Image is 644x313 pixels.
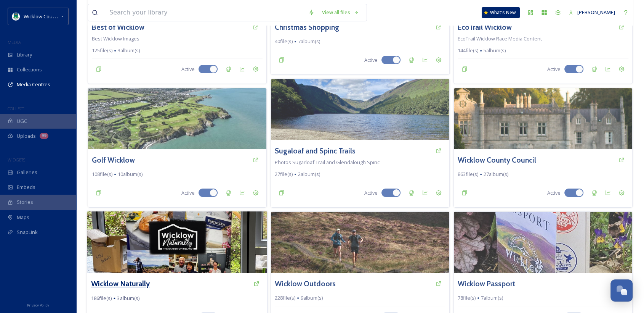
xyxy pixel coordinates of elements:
[565,5,619,20] a: [PERSON_NAME]
[91,295,112,302] span: 186 file(s)
[275,159,380,166] span: Photos Sugarloaf Trail and Glendalough Spinc
[87,211,268,273] img: -IMG_0797.jpeg
[271,212,449,273] img: d2e82c19-4129-4815-88df-4420f739d98e.jpg
[275,294,295,302] span: 228 file(s)
[8,39,21,45] span: MEDIA
[117,295,139,302] span: 3 album(s)
[298,38,320,45] span: 7 album(s)
[481,294,503,302] span: 7 album(s)
[458,47,478,54] span: 144 file(s)
[92,22,144,33] a: Best of Wicklow
[27,303,49,308] span: Privacy Policy
[458,294,476,302] span: 78 file(s)
[610,279,633,302] button: Open Chat
[17,198,33,206] span: Stories
[12,13,20,20] img: download%20(9).png
[458,35,542,42] span: EcoTrail Wicklow Race Media Content
[17,118,27,125] span: UGC
[27,300,49,309] a: Privacy Policy
[547,189,561,197] span: Active
[17,132,36,140] span: Uploads
[17,184,35,191] span: Embeds
[275,145,356,156] a: Sugaloaf and Spinc Trails
[181,189,195,197] span: Active
[17,169,37,176] span: Galleries
[271,79,449,140] img: Glendalough%20upper%20lake.jpg
[301,294,323,302] span: 9 album(s)
[17,51,32,58] span: Library
[482,7,520,18] a: What's New
[364,189,378,197] span: Active
[484,171,508,178] span: 27 album(s)
[8,157,25,163] span: WIDGETS
[454,212,632,273] img: 20240319_155123.jpg
[458,155,536,166] a: Wicklow County Council
[40,133,48,139] div: 99
[88,88,266,149] img: 98ee825f-30a4-4c15-8c12-3077beafbee2.jpg
[106,4,304,21] input: Search your library
[458,278,515,289] a: Wicklow Passport
[118,171,143,178] span: 10 album(s)
[17,66,42,73] span: Collections
[92,155,135,166] a: Golf Wicklow
[484,47,506,54] span: 5 album(s)
[547,66,561,73] span: Active
[318,5,363,20] a: View all files
[92,35,139,42] span: Best Wicklow Images
[91,278,150,289] a: Wicklow Naturally
[181,66,195,73] span: Active
[92,171,112,178] span: 108 file(s)
[298,171,320,178] span: 2 album(s)
[275,38,293,45] span: 40 file(s)
[454,88,632,149] img: EcoTrail%20Wickow%2C%20Killruddery%2C%20Bray%2C%20Co.%20Wicklow.jpg
[275,171,293,178] span: 27 file(s)
[458,22,512,33] a: EcoTrail Wicklow
[118,47,140,54] span: 3 album(s)
[458,171,478,178] span: 863 file(s)
[24,13,77,20] span: Wicklow County Council
[17,81,50,88] span: Media Centres
[275,278,336,289] a: Wicklow Outdoors
[17,229,38,236] span: SnapLink
[8,106,24,111] span: COLLECT
[364,56,378,64] span: Active
[577,9,615,16] span: [PERSON_NAME]
[92,47,112,54] span: 125 file(s)
[17,214,29,221] span: Maps
[275,22,339,33] a: Christmas Shopping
